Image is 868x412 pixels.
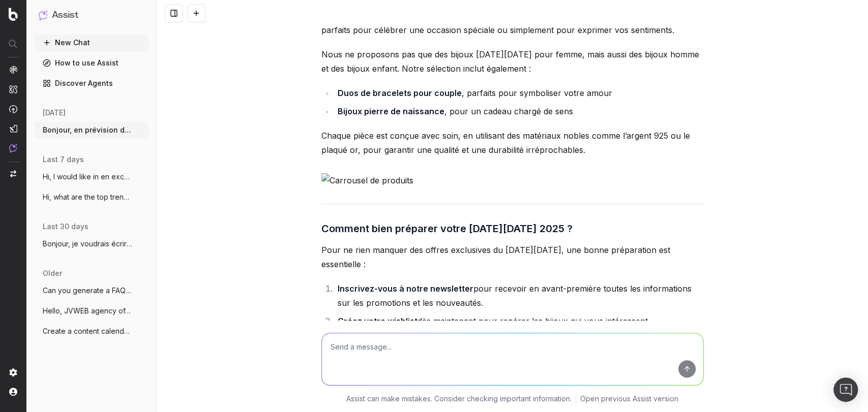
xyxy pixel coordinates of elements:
[321,47,704,76] p: Nous ne proposons pas que des bijoux [DATE][DATE] pour femme, mais aussi des bijoux homme et des ...
[321,129,704,157] p: Chaque pièce est conçue avec soin, en utilisant des matériaux nobles comme l’argent 925 ou le pla...
[43,192,132,202] span: Hi, what are the top trending websites t
[346,394,572,404] p: Assist can make mistakes. Consider checking important information.
[35,323,148,339] button: Create a content calendar using trends &
[43,154,84,165] span: last 7 days
[9,144,17,152] img: Assist
[335,86,704,100] li: , parfaits pour symboliser votre amour
[43,326,132,336] span: Create a content calendar using trends &
[580,394,678,404] a: Open previous Assist version
[9,368,17,376] img: Setting
[43,108,66,118] span: [DATE]
[338,106,444,116] strong: Bijoux pierre de naissance
[335,104,704,118] li: , pour un cadeau chargé de sens
[338,88,462,98] strong: Duos de bracelets pour couple
[43,172,132,182] span: Hi, I would like in en excel all the non
[43,306,132,316] span: Hello, JVWEB agency offers me a GEO audi
[35,303,148,319] button: Hello, JVWEB agency offers me a GEO audi
[35,189,148,205] button: Hi, what are the top trending websites t
[35,55,148,71] a: How to use Assist
[321,220,704,237] h3: Comment bien préparer votre [DATE][DATE] 2025 ?
[9,124,17,133] img: Studio
[338,283,473,294] strong: Inscrivez-vous à notre newsletter
[35,35,148,51] button: New Chat
[35,236,148,252] button: Bonjour, je voudrais écrire un nouvel ar
[9,388,17,396] img: My account
[335,281,704,310] li: pour recevoir en avant-première toutes les informations sur les promotions et les nouveautés.
[43,221,88,232] span: last 30 days
[35,169,148,185] button: Hi, I would like in en excel all the non
[35,122,148,138] button: Bonjour, en prévision de la Shopping Sea
[43,268,62,278] span: older
[39,10,48,20] img: Assist
[9,105,17,113] img: Activation
[35,282,148,299] button: Can you generate a FAQ schema for this P
[35,75,148,91] a: Discover Agents
[833,377,858,402] div: Open Intercom Messenger
[335,314,704,328] li: dès maintenant pour repérer les bijoux qui vous intéressent.
[9,8,18,21] img: Botify logo
[10,170,16,177] img: Switch project
[39,8,144,22] button: Assist
[9,85,17,93] img: Intelligence
[9,66,17,74] img: Analytics
[321,173,704,187] img: Carrousel de produits
[43,239,132,249] span: Bonjour, je voudrais écrire un nouvel ar
[52,8,78,22] h1: Assist
[43,125,132,135] span: Bonjour, en prévision de la Shopping Sea
[43,286,132,296] span: Can you generate a FAQ schema for this P
[321,243,704,271] p: Pour ne rien manquer des offres exclusives du [DATE][DATE], une bonne préparation est essentielle :
[338,316,417,326] strong: Créez votre wishlist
